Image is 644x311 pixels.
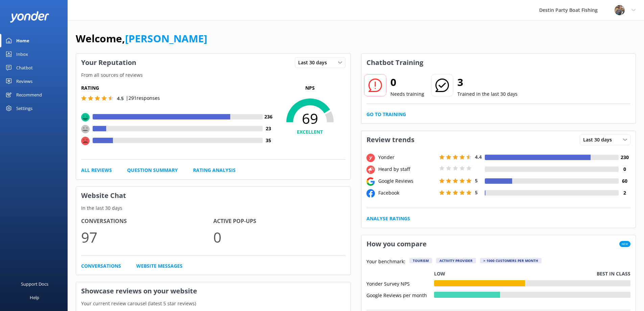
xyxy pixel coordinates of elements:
h4: 236 [263,113,275,120]
p: From all sources of reviews [76,71,351,79]
h4: Active Pop-ups [213,217,345,226]
h4: 23 [263,125,275,132]
span: 5 [475,177,478,184]
a: Go to Training [366,111,406,118]
h3: Website Chat [76,187,351,204]
span: 69 [275,110,345,127]
p: Your current review carousel (latest 5 star reviews) [76,300,351,307]
a: Question Summary [127,166,178,174]
p: NPS [275,84,345,92]
div: Help [30,291,39,304]
a: Website Messages [136,262,183,270]
div: Home [16,34,29,47]
h4: 60 [619,177,630,185]
p: Trained in the last 30 days [457,90,518,98]
p: Needs training [390,90,424,98]
img: 250-1666038197.jpg [615,5,625,15]
h4: 35 [263,137,275,144]
p: 97 [81,226,213,248]
div: Google Reviews per month [366,292,434,298]
span: Last 30 days [298,59,331,66]
h4: 2 [619,189,630,197]
div: Chatbot [16,61,33,74]
p: 0 [213,226,345,248]
h4: 230 [619,154,630,161]
p: Your benchmark: [366,258,405,266]
div: Yonder Survey NPS [366,280,434,286]
div: Heard by staff [377,165,437,173]
img: yonder-white-logo.png [10,11,49,22]
div: Tourism [409,258,432,263]
a: Analyse Ratings [366,215,410,222]
div: Google Reviews [377,177,437,185]
div: Support Docs [21,277,48,291]
span: New [619,241,630,247]
a: Conversations [81,262,121,270]
h3: Showcase reviews on your website [76,282,351,300]
h1: Welcome, [76,30,207,47]
div: > 1000 customers per month [480,258,542,263]
h5: Rating [81,84,275,92]
h3: Review trends [361,131,420,149]
h4: Conversations [81,217,213,226]
span: 4.4 [475,154,482,160]
h2: 3 [457,74,518,90]
div: Settings [16,102,32,115]
div: Recommend [16,88,42,102]
div: Inbox [16,47,28,61]
h3: How you compare [361,235,432,253]
h3: Your Reputation [76,54,141,71]
h4: EXCELLENT [275,128,345,136]
a: [PERSON_NAME] [125,31,207,45]
div: Yonder [377,154,437,161]
a: Rating Analysis [193,166,236,174]
a: All Reviews [81,166,112,174]
p: In the last 30 days [76,204,351,212]
p: Best in class [597,270,630,277]
div: Facebook [377,189,437,197]
span: 5 [475,189,478,196]
div: Activity Provider [436,258,476,263]
p: Low [434,270,445,277]
h2: 0 [390,74,424,90]
span: Last 30 days [583,136,616,143]
h4: 0 [619,165,630,173]
span: 4.5 [117,95,124,102]
div: Reviews [16,74,32,88]
p: | 291 responses [126,94,160,102]
h3: Chatbot Training [361,54,428,71]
